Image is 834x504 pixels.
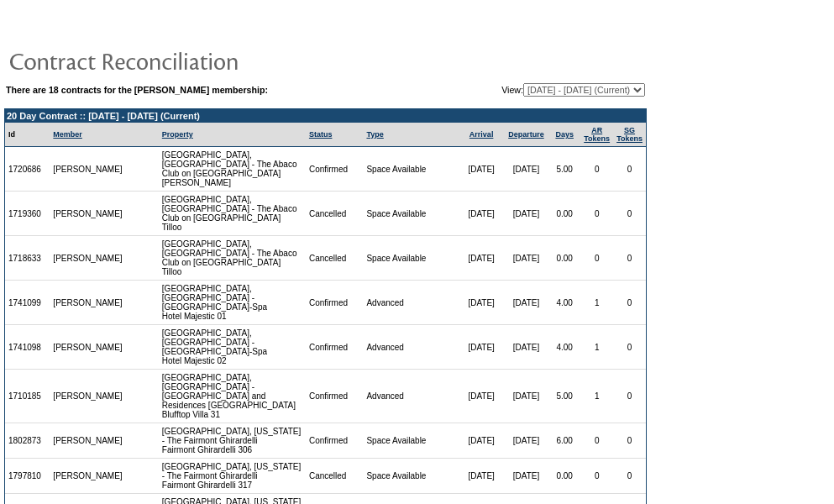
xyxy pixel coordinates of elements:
td: [DATE] [504,192,548,236]
td: 0.00 [548,236,580,281]
td: 1719360 [5,192,50,236]
td: [DATE] [504,147,548,192]
td: [GEOGRAPHIC_DATA], [US_STATE] - The Fairmont Ghirardelli Fairmont Ghirardelli 306 [159,423,306,459]
td: Cancelled [306,459,364,494]
td: [PERSON_NAME] [50,459,127,494]
td: [PERSON_NAME] [50,325,127,370]
td: 1718633 [5,236,50,281]
td: [GEOGRAPHIC_DATA], [GEOGRAPHIC_DATA] - The Abaco Club on [GEOGRAPHIC_DATA] [PERSON_NAME] [159,147,306,192]
td: 4.00 [548,325,580,370]
td: 1720686 [5,147,50,192]
a: Property [162,130,193,139]
td: 1741098 [5,325,50,370]
td: [GEOGRAPHIC_DATA], [GEOGRAPHIC_DATA] - The Abaco Club on [GEOGRAPHIC_DATA] Tilloo [159,192,306,236]
td: 0 [613,236,646,281]
td: Advanced [363,281,459,325]
td: Advanced [363,370,459,423]
td: 5.00 [548,370,580,423]
td: 1797810 [5,459,50,494]
td: [GEOGRAPHIC_DATA], [GEOGRAPHIC_DATA] - [GEOGRAPHIC_DATA]-Spa Hotel Majestic 02 [159,325,306,370]
td: [DATE] [459,147,503,192]
td: [DATE] [459,236,503,281]
td: [GEOGRAPHIC_DATA], [GEOGRAPHIC_DATA] - The Abaco Club on [GEOGRAPHIC_DATA] Tilloo [159,236,306,281]
td: [PERSON_NAME] [50,423,127,459]
td: View: [419,83,645,97]
td: 1 [580,370,613,423]
td: Space Available [363,147,459,192]
a: Days [555,130,574,139]
td: [DATE] [504,281,548,325]
td: 0 [613,370,646,423]
td: [PERSON_NAME] [50,236,127,281]
a: SGTokens [616,126,643,143]
td: [DATE] [459,423,503,459]
td: 1802873 [5,423,50,459]
a: Departure [508,130,544,139]
img: pgTtlContractReconciliation.gif [8,44,344,77]
td: Confirmed [306,370,364,423]
td: [DATE] [459,192,503,236]
td: 0 [613,192,646,236]
td: 0 [613,147,646,192]
td: Cancelled [306,192,364,236]
td: [GEOGRAPHIC_DATA], [GEOGRAPHIC_DATA] - [GEOGRAPHIC_DATA] and Residences [GEOGRAPHIC_DATA] Bluffto... [159,370,306,423]
td: [PERSON_NAME] [50,192,127,236]
td: [PERSON_NAME] [50,147,127,192]
td: [DATE] [459,459,503,494]
td: [DATE] [504,325,548,370]
b: There are 18 contracts for the [PERSON_NAME] membership: [6,85,268,95]
td: 20 Day Contract :: [DATE] - [DATE] (Current) [5,109,646,123]
a: ARTokens [584,126,610,143]
td: Space Available [363,459,459,494]
td: 0 [613,281,646,325]
td: [PERSON_NAME] [50,370,127,423]
a: Arrival [469,130,494,139]
td: Confirmed [306,147,364,192]
td: [PERSON_NAME] [50,281,127,325]
td: Confirmed [306,325,364,370]
td: [DATE] [459,325,503,370]
td: 1 [580,325,613,370]
td: Id [5,123,50,147]
a: Member [53,130,82,139]
td: [DATE] [504,423,548,459]
td: [DATE] [504,370,548,423]
a: Status [309,130,333,139]
td: 0 [613,423,646,459]
td: 0 [580,147,613,192]
td: [DATE] [459,370,503,423]
td: [DATE] [459,281,503,325]
td: 0 [580,192,613,236]
td: [GEOGRAPHIC_DATA], [GEOGRAPHIC_DATA] - [GEOGRAPHIC_DATA]-Spa Hotel Majestic 01 [159,281,306,325]
td: 0 [580,423,613,459]
td: [DATE] [504,459,548,494]
td: 0 [580,236,613,281]
td: Space Available [363,192,459,236]
td: 0 [613,325,646,370]
td: 4.00 [548,281,580,325]
td: 6.00 [548,423,580,459]
td: Confirmed [306,281,364,325]
td: 5.00 [548,147,580,192]
td: 0.00 [548,192,580,236]
td: Cancelled [306,236,364,281]
td: 0 [613,459,646,494]
td: Advanced [363,325,459,370]
td: Space Available [363,423,459,459]
td: 1741099 [5,281,50,325]
td: [DATE] [504,236,548,281]
td: 0.00 [548,459,580,494]
td: 1 [580,281,613,325]
td: 0 [580,459,613,494]
a: Type [366,130,383,139]
td: Confirmed [306,423,364,459]
td: Space Available [363,236,459,281]
td: 1710185 [5,370,50,423]
td: [GEOGRAPHIC_DATA], [US_STATE] - The Fairmont Ghirardelli Fairmont Ghirardelli 317 [159,459,306,494]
